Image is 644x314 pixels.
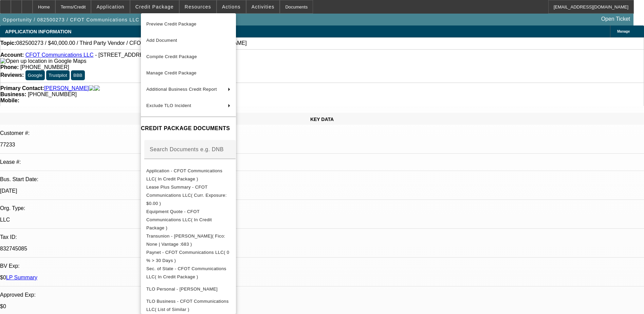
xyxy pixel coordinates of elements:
button: Transunion - Edman, Dwight( Fico: None | Vantage :683 ) [141,232,236,248]
span: TLO Personal - [PERSON_NAME] [146,286,218,292]
span: Paynet - CFOT Communications LLC( 0 % > 30 Days ) [146,250,229,263]
button: Sec. of State - CFOT Communications LLC( In Credit Package ) [141,265,236,281]
span: TLO Business - CFOT Communications LLC( List of Similar ) [146,299,229,312]
span: Application - CFOT Communications LLC( In Credit Package ) [146,168,222,181]
button: Lease Plus Summary - CFOT Communications LLC( Curr. Exposure: $0.00 ) [141,183,236,208]
span: Transunion - [PERSON_NAME]( Fico: None | Vantage :683 ) [146,233,225,247]
span: Add Document [146,38,177,43]
h4: CREDIT PACKAGE DOCUMENTS [141,124,236,133]
button: Application - CFOT Communications LLC( In Credit Package ) [141,167,236,183]
button: TLO Personal - Edman, Dwight [141,281,236,297]
span: Exclude TLO Incident [146,103,191,108]
mat-label: Search Documents e.g. DNB [150,146,224,152]
button: Equipment Quote - CFOT Communications LLC( In Credit Package ) [141,208,236,232]
span: Equipment Quote - CFOT Communications LLC( In Credit Package ) [146,209,212,230]
button: TLO Business - CFOT Communications LLC( List of Similar ) [141,297,236,314]
button: Paynet - CFOT Communications LLC( 0 % > 30 Days ) [141,248,236,265]
span: Manage Credit Package [146,70,197,75]
span: Compile Credit Package [146,54,197,59]
span: Sec. of State - CFOT Communications LLC( In Credit Package ) [146,266,226,279]
span: Additional Business Credit Report [146,87,217,92]
span: Preview Credit Package [146,21,197,27]
span: Lease Plus Summary - CFOT Communications LLC( Curr. Exposure: $0.00 ) [146,185,227,206]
